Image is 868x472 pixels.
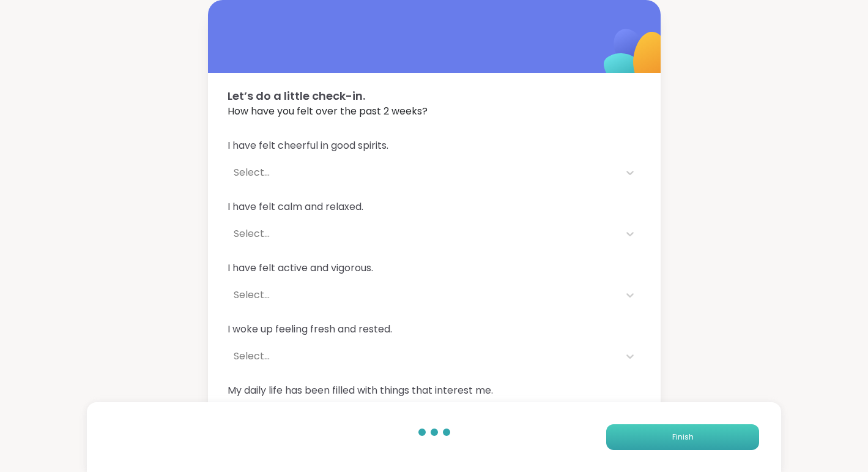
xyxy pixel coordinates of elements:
[234,165,613,180] div: Select...
[228,104,641,119] span: How have you felt over the past 2 weeks?
[234,227,613,241] div: Select...
[234,288,613,302] div: Select...
[606,424,759,450] button: Finish
[228,88,641,104] span: Let’s do a little check-in.
[234,349,613,364] div: Select...
[228,200,641,214] span: I have felt calm and relaxed.
[228,261,641,275] span: I have felt active and vigorous.
[672,432,694,443] span: Finish
[228,322,641,337] span: I woke up feeling fresh and rested.
[228,138,641,153] span: I have felt cheerful in good spirits.
[228,383,641,398] span: My daily life has been filled with things that interest me.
